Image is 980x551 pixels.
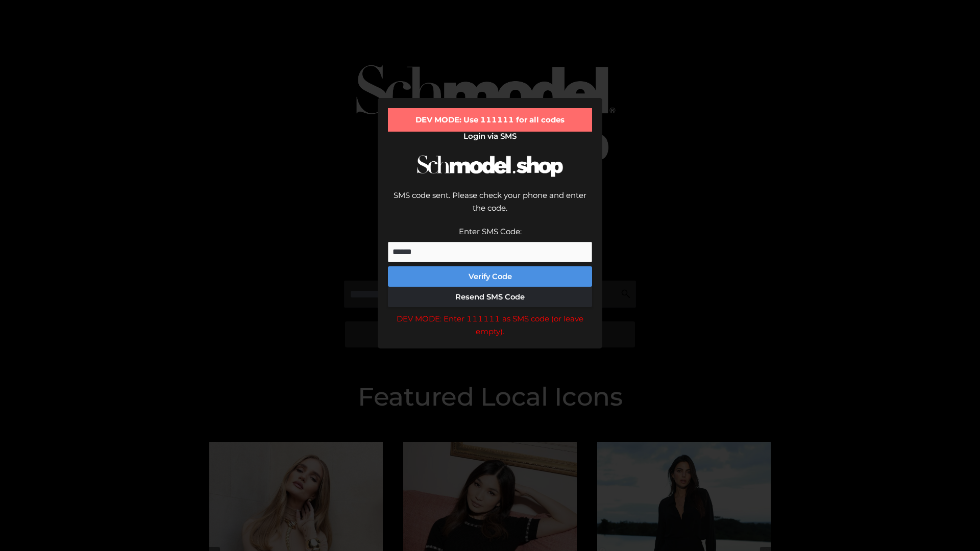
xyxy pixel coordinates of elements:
div: DEV MODE: Enter 111111 as SMS code (or leave empty). [388,312,592,338]
button: Verify Code [388,266,592,287]
img: Schmodel Logo [413,146,567,186]
h2: Login via SMS [388,132,592,141]
label: Enter SMS Code: [459,227,522,236]
button: Resend SMS Code [388,287,592,307]
div: DEV MODE: Use 111111 for all codes [388,108,592,132]
div: SMS code sent. Please check your phone and enter the code. [388,189,592,225]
